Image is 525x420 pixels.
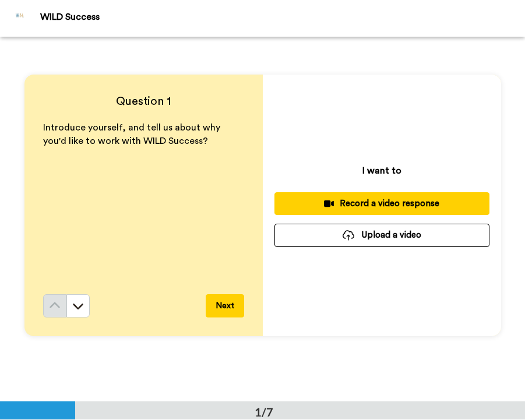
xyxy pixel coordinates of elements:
p: I want to [362,164,401,178]
button: Next [206,294,244,317]
img: Profile Image [6,4,34,32]
span: Introduce yourself, and tell us about why you'd like to work with WILD Success? [43,123,223,146]
div: WILD Success [40,12,524,23]
button: Upload a video [274,224,489,246]
div: 1/7 [236,404,292,420]
h4: Question 1 [43,93,244,110]
div: Record a video response [284,197,480,210]
button: Record a video response [274,192,489,215]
